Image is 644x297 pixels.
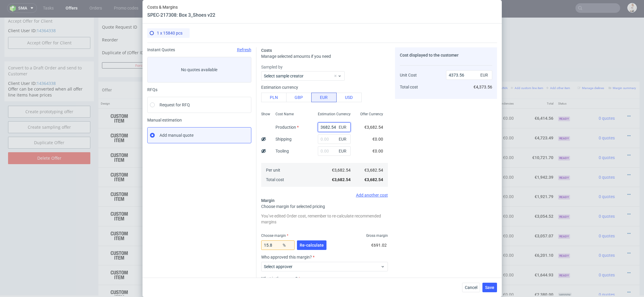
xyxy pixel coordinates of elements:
img: ico-item-custom-a8f9c3db6a5631ce2f509e228e8b95abde266dc4376634de7b166047de09ff05.png [104,152,134,167]
span: Refresh [237,47,251,52]
button: GBP [286,93,312,102]
span: 0 quotes [599,235,615,240]
td: Duplicate of (Offer ID) [102,30,205,44]
div: RFQs [147,87,251,92]
header: SPEC-217308: Box 3_Shoes v22 [147,12,215,18]
div: Custom • Custom [188,232,363,244]
div: Offer can be converted when all offer line items have prices [4,63,94,84]
span: Ready [558,158,570,163]
small: Add other item [546,69,570,72]
small: Margin summary [609,69,636,72]
strong: 772052 [159,255,173,260]
span: Box 5_Boots/Bags v22 [188,134,230,140]
input: 0.00 [318,122,351,132]
td: €1,644.93 [441,248,480,267]
span: Per unit [266,168,280,172]
span: 0 quotes [599,118,615,123]
button: Save [482,283,497,292]
td: €0.00 [480,130,516,150]
span: Unit Cost [400,73,417,77]
td: 1 x 11520 [366,209,401,228]
small: Add custom line item [511,69,543,72]
span: % [281,241,293,249]
td: €6,201.10 [441,228,480,248]
img: ico-item-custom-a8f9c3db6a5631ce2f509e228e8b95abde266dc4376634de7b166047de09ff05.png [104,231,134,245]
th: Status [556,81,585,91]
div: Instant Quotes [147,47,251,52]
td: 1 x 8640 [366,169,401,189]
button: USD [336,93,362,102]
span: Manage selected amounts if you need [261,54,331,59]
span: Ready [558,119,570,123]
span: EUR [338,123,349,131]
label: Choose margin [261,234,288,238]
span: Box 4_Large Shoes [188,115,223,121]
button: Re-calculate [297,240,326,250]
div: Add another cost [261,193,388,198]
div: Custom • Custom [188,153,363,166]
span: €4,373.56 [473,85,492,89]
div: Custom • Custom [188,212,363,224]
input: Only numbers [211,31,356,39]
td: €10,721.70 [441,130,480,150]
span: 1 x 15840 pcs [157,31,182,35]
small: Add PIM line item [441,69,468,72]
td: €6,414.56 [401,91,441,111]
td: 1 x 20160 [366,130,401,150]
span: 0 quotes [599,157,615,162]
span: Box 22_Large Clothing [188,232,230,238]
td: 1 x 2380 [366,267,401,287]
td: €1,921.79 [401,169,441,189]
span: Re-calculate [300,243,324,247]
span: EUR [338,147,349,155]
span: Ready [558,197,570,202]
td: €1,644.93 [401,248,441,267]
td: €3,057.07 [516,209,556,228]
span: Box 15_Accessories [188,154,225,160]
td: €3,054.52 [401,189,441,209]
span: Box 17_Clothing [188,193,218,199]
a: Create prototyping offer [8,88,90,100]
span: Add manual quote [160,132,193,138]
td: €0.00 [480,189,516,209]
td: €6,414.56 [441,91,480,111]
span: SPEC- 217315 [231,233,253,238]
td: €0.00 [480,150,516,170]
td: €4,723.49 [441,111,480,130]
a: Duplicate Offer [8,119,90,131]
div: Custom • Custom [188,251,363,264]
span: Total cost [266,177,284,182]
td: €6,201.10 [401,228,441,248]
label: Who approved this margin? [261,255,388,259]
strong: 772045 [159,118,173,123]
td: 1 x 11520 [366,189,401,209]
span: Box 3_Shoes v22 [188,95,219,101]
strong: 772050 [159,216,173,221]
strong: 772053 [159,275,173,279]
img: ico-item-custom-a8f9c3db6a5631ce2f509e228e8b95abde266dc4376634de7b166047de09ff05.png [104,172,134,186]
td: €4,723.49 [401,111,441,130]
label: Estimation currency [261,85,298,90]
span: Ready [558,99,570,104]
td: €0.00 [480,228,516,248]
span: SPEC- 217314 [259,213,281,218]
span: €691.02 [371,243,387,248]
td: €1,921.79 [441,169,480,189]
span: Request for RFQ [160,102,190,108]
span: €3,682.54 [332,168,351,172]
td: €0.00 [480,169,516,189]
strong: 772049 [159,196,173,201]
td: 1 x 1200 [366,248,401,267]
img: ico-item-custom-a8f9c3db6a5631ce2f509e228e8b95abde266dc4376634de7b166047de09ff05.png [104,94,134,108]
td: €1,942.39 [401,150,441,170]
label: Production [275,125,299,130]
a: 14364338 [37,63,56,69]
strong: 772044 [159,98,173,103]
span: SPEC- 217310 [231,135,253,140]
span: 0 quotes [599,275,615,279]
th: Quant. [366,81,401,91]
strong: 772051 [159,235,173,240]
a: Create sampling offer [8,104,90,116]
span: €3,682.54 [364,177,383,182]
td: €2,380.00 [516,267,556,287]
